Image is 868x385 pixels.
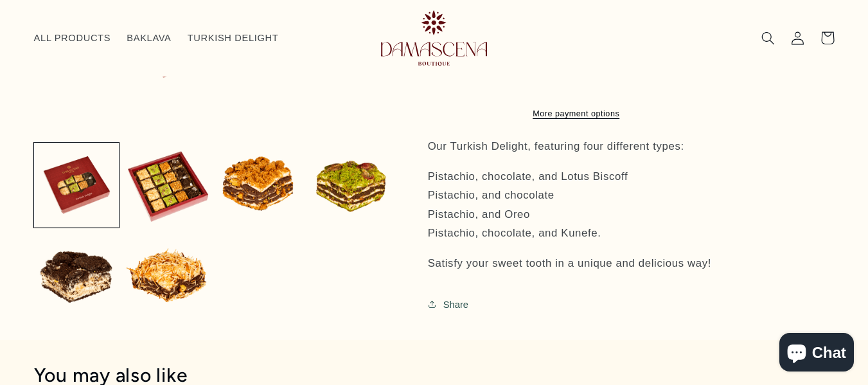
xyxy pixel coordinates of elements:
img: Damascena Boutique [381,10,487,66]
span: BAKLAVA [127,32,171,44]
span: ALL PRODUCTS [34,32,111,44]
summary: Search [754,23,783,53]
p: Satisfy your sweet tooth in a unique and delicious way! [428,254,833,273]
button: Load image 4 in gallery view [309,143,394,228]
a: More payment options [428,108,725,120]
a: Damascena Boutique [359,5,510,71]
button: Load image 6 in gallery view [125,234,210,319]
button: Load image 5 in gallery view [34,234,119,319]
span: TURKISH DELIGHT [188,32,279,44]
button: Share [428,290,472,319]
a: BAKLAVA [119,24,179,52]
p: Pistachio, chocolate, and Lotus Biscoff Pistachio, and chocolate Pistachio, and Oreo Pistachio, c... [428,167,833,243]
p: Our Turkish Delight, featuring four different types: [428,137,833,156]
a: TURKISH DELIGHT [179,24,287,52]
inbox-online-store-chat: Shopify online store chat [775,333,858,375]
button: Load image 1 in gallery view [34,143,119,228]
button: Load image 3 in gallery view [217,143,302,228]
button: Load image 2 in gallery view [125,143,210,228]
a: ALL PRODUCTS [26,24,119,52]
